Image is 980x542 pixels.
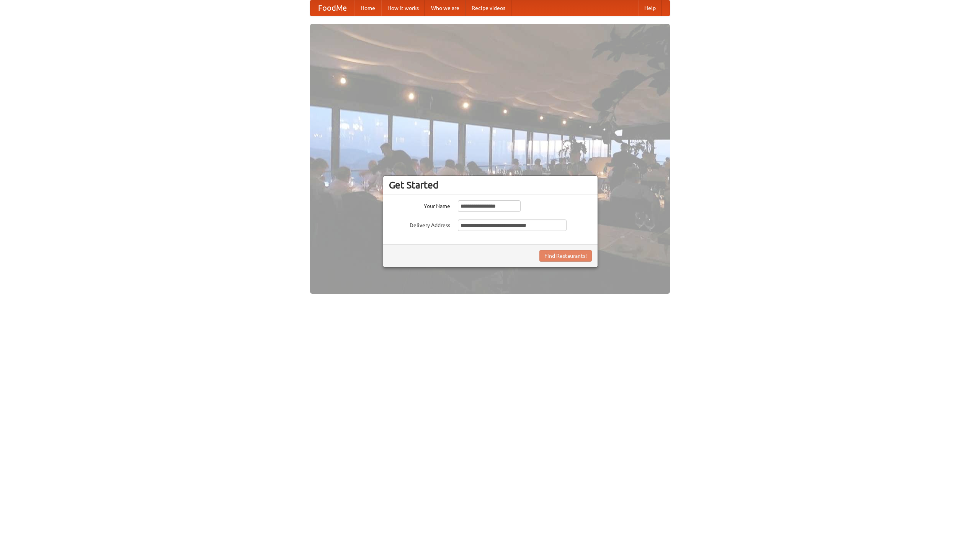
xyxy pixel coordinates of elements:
label: Your Name [389,200,450,210]
a: How it works [381,0,425,16]
a: Home [354,0,381,16]
h3: Get Started [389,179,592,191]
a: FoodMe [310,0,354,16]
a: Recipe videos [465,0,511,16]
a: Help [638,0,662,16]
a: Who we are [425,0,465,16]
button: Find Restaurants! [539,250,592,262]
label: Delivery Address [389,219,450,229]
